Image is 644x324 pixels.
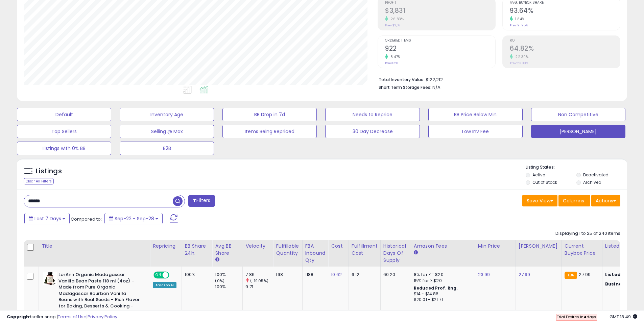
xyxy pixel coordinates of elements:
button: Filters [188,195,215,207]
span: 27.99 [579,271,591,278]
button: Inventory Age [120,108,214,121]
h2: $3,831 [385,7,495,16]
a: Privacy Policy [88,314,117,320]
b: 4 [583,314,587,320]
b: Listed Price: [605,271,636,278]
div: Clear All Filters [24,178,54,184]
div: 100% [185,272,207,278]
div: [PERSON_NAME] [519,243,559,250]
div: Min Price [478,243,513,250]
li: $122,212 [379,75,615,83]
div: 100% [215,272,242,278]
span: ROI [510,39,620,43]
button: BB Price Below Min [428,108,523,121]
span: Avg. Buybox Share [510,1,620,5]
span: N/A [432,84,440,91]
a: Terms of Use [58,314,87,320]
button: B2B [120,142,214,155]
button: 30 Day Decrease [325,125,420,138]
small: (0%) [215,278,224,283]
div: Velocity [245,243,270,250]
div: 15% for > $20 [414,278,470,284]
p: Listing States: [526,164,627,171]
b: Total Inventory Value: [379,77,425,82]
button: Listings with 0% BB [17,142,111,155]
div: FBA inbound Qty [305,243,326,264]
div: 1188 [305,272,323,278]
div: 60.20 [383,272,406,278]
b: Reduced Prof. Rng. [414,285,458,291]
div: Historical Days Of Supply [383,243,408,264]
div: BB Share 24h. [185,243,209,257]
a: 27.99 [519,271,530,278]
button: Save View [522,195,557,206]
div: 198 [276,272,297,278]
button: Last 7 Days [24,213,70,224]
div: Cost [331,243,346,250]
small: Prev: $3,021 [385,23,402,27]
h2: 93.64% [510,7,620,16]
div: seller snap | | [7,314,117,320]
strong: Copyright [7,314,31,320]
small: Amazon Fees. [414,250,418,256]
small: 8.47% [388,54,401,59]
h2: 922 [385,45,495,54]
div: 8% for <= $20 [414,272,470,278]
button: Top Sellers [17,125,111,138]
a: 10.62 [331,271,342,278]
small: 22.30% [513,54,528,59]
button: Actions [591,195,620,206]
div: Repricing [153,243,179,250]
div: 7.86 [245,272,273,278]
button: Columns [558,195,590,206]
small: FBA [565,272,577,279]
button: Sep-22 - Sep-28 [104,213,163,224]
div: Amazon AI [153,282,176,288]
small: Prev: 53.00% [510,61,528,65]
div: Title [42,243,147,250]
button: Selling @ Max [120,125,214,138]
span: Last 7 Days [34,215,61,222]
div: $20.01 - $21.71 [414,297,470,303]
h5: Listings [36,167,62,176]
h2: 64.82% [510,45,620,54]
label: Active [532,172,545,178]
b: LorAnn Organic Madagascar Vanilla Bean Paste 118 ml (4oz) – Made from Pure Organic Madagascar Bou... [58,272,141,317]
div: Fulfillment Cost [352,243,378,257]
a: 23.99 [478,271,490,278]
label: Archived [583,179,601,185]
b: Short Term Storage Fees: [379,84,431,90]
div: $14 - $14.86 [414,291,470,297]
div: Avg BB Share [215,243,240,257]
span: Trial Expires in days [557,314,596,320]
b: Business Price: [605,281,642,287]
small: 26.83% [388,17,404,22]
span: Ordered Items [385,39,495,43]
label: Deactivated [583,172,609,178]
img: 41-HE32YQFL._SL40_.jpg [43,272,57,285]
div: Amazon Fees [414,243,472,250]
div: Current Buybox Price [565,243,599,257]
button: BB Drop in 7d [222,108,317,121]
div: 6.12 [352,272,375,278]
small: (-19.05%) [250,278,268,283]
span: Compared to: [71,216,102,222]
div: 9.71 [245,284,273,290]
span: 2025-10-6 18:49 GMT [610,314,637,320]
span: Sep-22 - Sep-28 [115,215,154,222]
button: Items Being Repriced [222,125,317,138]
small: Prev: 850 [385,61,398,65]
button: [PERSON_NAME] [531,125,625,138]
span: Columns [563,197,584,204]
small: Avg BB Share. [215,257,219,263]
span: OFF [168,272,179,278]
small: 1.84% [513,17,525,22]
span: Profit [385,1,495,5]
button: Default [17,108,111,121]
small: Prev: 91.95% [510,23,528,27]
button: Low Inv Fee [428,125,523,138]
div: 100% [215,284,242,290]
label: Out of Stock [532,179,557,185]
button: Needs to Reprice [325,108,420,121]
button: Non Competitive [531,108,625,121]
